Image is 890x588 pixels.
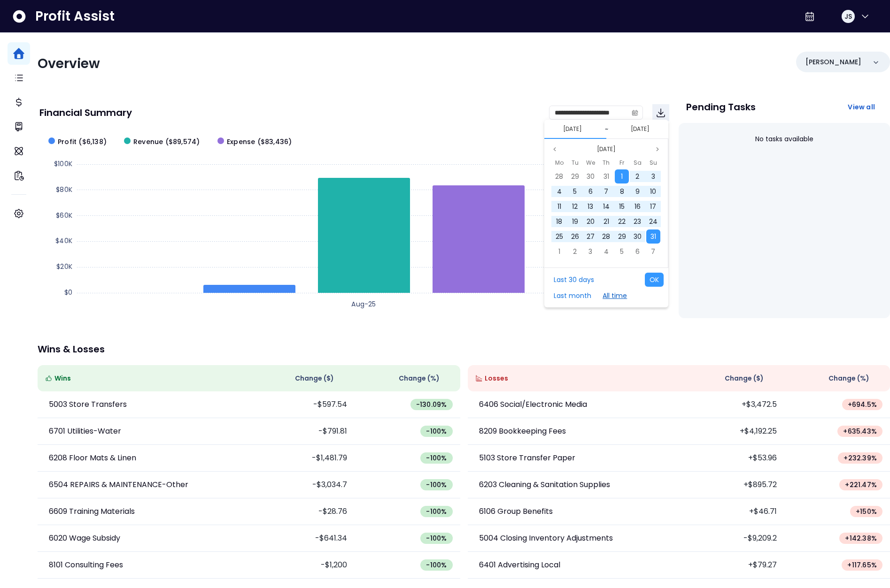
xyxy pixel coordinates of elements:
[583,214,598,229] div: 20 Aug 2025
[627,123,653,135] button: Select end date
[679,498,784,525] td: +$46.71
[567,199,583,214] div: 12 Aug 2025
[603,157,610,168] span: Th
[583,169,598,184] div: 30 Jul 2025
[686,102,756,112] p: Pending Tasks
[56,185,72,194] text: $80K
[38,54,100,73] span: Overview
[551,199,567,214] div: 11 Aug 2025
[844,453,877,463] span: + 232.39 %
[567,229,583,244] div: 26 Aug 2025
[645,244,661,259] div: 07 Sep 2025
[588,202,593,211] span: 13
[426,453,447,463] span: -100 %
[630,199,645,214] div: 16 Aug 2025
[556,232,563,241] span: 25
[598,289,632,303] button: All time
[605,124,608,134] span: ~
[551,229,567,244] div: 25 Aug 2025
[614,199,629,214] div: 15 Aug 2025
[567,184,583,199] div: 05 Aug 2025
[295,374,334,383] span: Change ( $ )
[598,184,614,199] div: 07 Aug 2025
[426,534,447,543] span: -100 %
[634,232,642,241] span: 30
[587,217,595,226] span: 20
[571,172,579,181] span: 29
[558,247,560,256] span: 1
[556,217,562,226] span: 18
[598,169,614,184] div: 31 Jul 2025
[603,202,610,211] span: 14
[652,104,669,121] button: Download
[620,247,624,256] span: 5
[614,184,629,199] div: 08 Aug 2025
[583,184,598,199] div: 06 Aug 2025
[655,146,660,152] svg: page next
[586,157,595,168] span: We
[552,146,557,152] svg: page previous
[479,533,613,544] p: 5004 Closing Inventory Adjustments
[630,229,645,244] div: 30 Aug 2025
[598,229,614,244] div: 28 Aug 2025
[133,137,200,147] span: Revenue ($89,574)
[651,172,655,181] span: 3
[583,157,598,169] div: Wednesday
[551,184,567,199] div: 04 Aug 2025
[614,244,629,259] div: 05 Sep 2025
[604,172,609,181] span: 31
[49,506,135,517] p: 6609 Training Materials
[572,217,578,226] span: 19
[479,426,566,437] p: 8209 Bookkeeping Fees
[426,427,447,436] span: -100 %
[635,187,640,196] span: 9
[848,400,877,409] span: + 694.5 %
[549,273,599,287] button: Last 30 days
[630,184,645,199] div: 09 Aug 2025
[49,479,188,490] p: 6504 REPAIRS & MAINTENANCE-Other
[679,391,784,418] td: +$3,472.5
[604,247,609,256] span: 4
[828,374,869,383] span: Change (%)
[49,452,136,464] p: 6208 Floor Mats & Linen
[555,157,564,168] span: Mo
[55,236,72,245] text: $40K
[634,217,641,226] span: 23
[49,426,121,437] p: 6701 Utilities-Water
[632,109,638,116] svg: calendar
[848,102,875,112] span: View all
[479,479,610,490] p: 6203 Cleaning & Sanitation Supplies
[614,169,629,184] div: 01 Aug 2025
[645,214,661,229] div: 24 Aug 2025
[843,427,877,436] span: + 635.43 %
[249,525,355,552] td: -$641.34
[645,273,664,287] button: OK
[630,244,645,259] div: 06 Sep 2025
[35,8,115,25] span: Profit Assist
[567,157,583,169] div: Tuesday
[630,157,645,169] div: Saturday
[645,229,661,244] div: 31 Aug 2025
[645,199,661,214] div: 17 Aug 2025
[583,199,598,214] div: 13 Aug 2025
[650,202,656,211] span: 17
[573,187,577,196] span: 5
[598,157,614,169] div: Thursday
[619,157,624,168] span: Fr
[650,232,656,241] span: 31
[679,472,784,498] td: +$895.72
[426,480,447,489] span: -100 %
[249,552,355,579] td: -$1,200
[618,232,626,241] span: 29
[567,244,583,259] div: 02 Sep 2025
[479,506,553,517] p: 6106 Group Benefits
[634,157,642,168] span: Sa
[587,172,595,181] span: 30
[583,229,598,244] div: 27 Aug 2025
[845,480,877,489] span: + 221.47 %
[679,552,784,579] td: +$79.27
[399,374,440,383] span: Change (%)
[614,229,629,244] div: 29 Aug 2025
[651,247,655,256] span: 7
[54,374,71,383] span: Wins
